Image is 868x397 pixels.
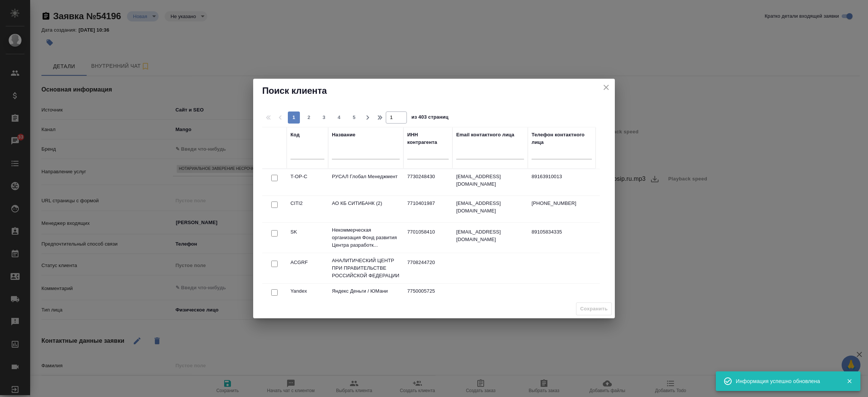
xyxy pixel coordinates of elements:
[403,284,452,310] td: 7750005725
[736,377,835,385] div: Информация успешно обновлена
[842,378,857,385] button: Закрыть
[318,114,330,121] span: 3
[348,111,360,124] button: 5
[456,173,524,188] p: [EMAIL_ADDRESS][DOMAIN_NAME]
[456,200,524,215] p: [EMAIL_ADDRESS][DOMAIN_NAME]
[287,255,328,281] td: ACGRF
[287,196,328,222] td: CITI2
[287,224,328,251] td: SK
[333,111,345,124] button: 4
[303,111,315,124] button: 2
[287,284,328,310] td: Yandex
[290,131,300,139] div: Код
[287,169,328,195] td: T-OP-C
[262,85,606,97] h2: Поиск клиента
[411,113,448,124] span: из 403 страниц
[332,173,400,180] p: РУСАЛ Глобал Менеджмент
[576,302,612,316] span: Выберите клиента
[332,226,400,249] p: Некоммерческая организация Фонд развития Центра разработк...
[403,255,452,281] td: 7708244720
[332,287,400,295] p: Яндекс Деньги / ЮМани
[532,200,592,207] p: [PHONE_NUMBER]
[303,114,315,121] span: 2
[332,200,400,207] p: АО КБ СИТИБАНК (2)
[333,114,345,121] span: 4
[318,111,330,124] button: 3
[532,173,592,180] p: 89163910013
[403,224,452,251] td: 7701058410
[532,131,592,146] div: Телефон контактного лица
[332,131,355,139] div: Название
[348,114,360,121] span: 5
[456,131,514,139] div: Email контактного лица
[403,169,452,195] td: 7730248430
[532,228,592,236] p: 89105834335
[601,82,612,93] button: close
[332,257,400,279] p: АНАЛИТИЧЕСКИЙ ЦЕНТР ПРИ ПРАВИТЕЛЬСТВЕ РОССИЙСКОЙ ФЕДЕРАЦИИ
[456,228,524,243] p: [EMAIL_ADDRESS][DOMAIN_NAME]
[403,196,452,222] td: 7710401987
[407,131,449,146] div: ИНН контрагента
